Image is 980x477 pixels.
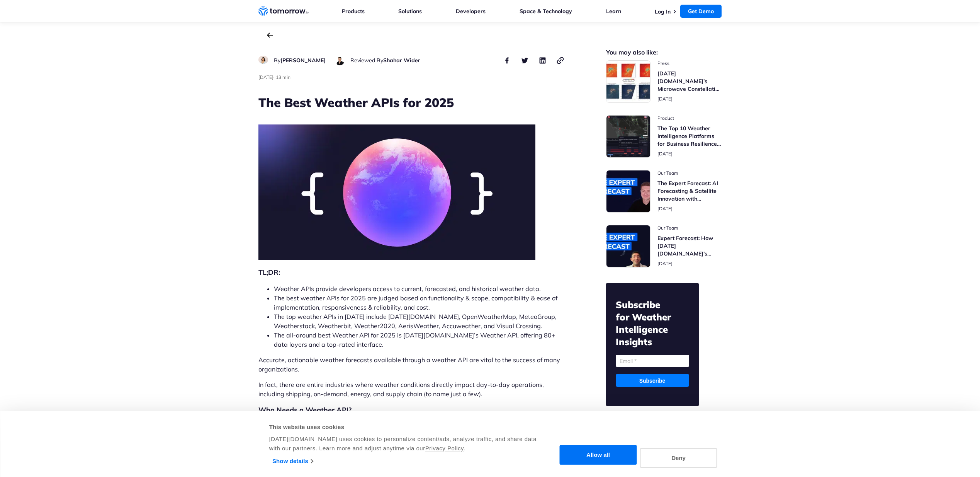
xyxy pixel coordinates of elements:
[274,330,565,349] li: The all-around best Weather API for 2025 is [DATE][DOMAIN_NAME]’s Weather API, offering 80+ data ...
[657,261,673,266] span: publish date
[272,455,313,467] a: Show details
[267,32,273,38] a: back to the main blog page
[657,70,722,93] h3: [DATE][DOMAIN_NAME]’s Microwave Constellation Ready To Help This Hurricane Season
[657,60,722,66] span: post catecory
[274,312,565,330] li: The top weather APIs in [DATE] include [DATE][DOMAIN_NAME], OpenWeatherMap, MeteoGroup, Weatherst...
[258,355,565,374] p: Accurate, actionable weather forecasts available through a weather API are vital to the success o...
[425,445,464,451] a: Privacy Policy
[258,5,309,17] a: Home link
[657,170,722,176] span: post catecory
[657,234,722,257] h3: Expert Forecast: How [DATE][DOMAIN_NAME]’s Microwave Sounders Are Revolutionizing Hurricane Monit...
[456,8,486,15] a: Developers
[520,56,530,65] button: share this post on twitter
[258,94,565,111] h1: The Best Weather APIs for 2025
[274,293,565,312] li: The best weather APIs for 2025 are judged based on functionality & scope, compatibility & ease of...
[616,355,689,367] input: Email *
[657,115,722,121] span: post catecory
[560,445,637,465] button: Allow all
[538,56,547,65] button: share this post on linkedin
[274,56,326,65] div: author name
[350,57,383,64] span: Reviewed By
[657,151,673,157] span: publish date
[616,298,689,348] h2: Subscribe for Weather Intelligence Insights
[269,434,538,453] div: [DATE][DOMAIN_NAME] uses cookies to personalize content/ads, analyze traffic, and share data with...
[273,74,275,80] span: ·
[606,8,621,15] a: Learn
[657,206,673,211] span: publish date
[657,225,722,231] span: post catecory
[657,124,722,148] h3: The Top 10 Weather Intelligence Platforms for Business Resilience in [DATE]
[269,422,538,432] div: This website uses cookies
[657,96,673,102] span: publish date
[274,284,565,293] li: Weather APIs provide developers access to current, forecasted, and historical weather data.
[398,8,422,15] a: Solutions
[342,8,365,15] a: Products
[655,8,671,15] a: Log In
[606,170,722,213] a: Read The Expert Forecast: AI Forecasting & Satellite Innovation with Randy Chase
[258,405,565,416] h2: Who Needs a Weather API?
[640,448,717,468] button: Deny
[616,374,689,387] input: Subscribe
[258,74,273,80] span: publish date
[606,225,722,267] a: Read Expert Forecast: How Tomorrow.io’s Microwave Sounders Are Revolutionizing Hurricane Monitoring
[606,49,722,55] h2: You may also like:
[274,57,280,64] span: By
[276,74,290,80] span: Estimated reading time
[503,56,512,65] button: share this post on facebook
[606,115,722,158] a: Read The Top 10 Weather Intelligence Platforms for Business Resilience in 2025
[606,60,722,103] a: Read Tomorrow.io’s Microwave Constellation Ready To Help This Hurricane Season
[612,410,693,426] p: This site is protected by reCAPTCHA and the Google and apply.
[258,267,565,278] h2: TL;DR:
[520,8,572,15] a: Space & Technology
[350,56,420,65] div: author name
[258,56,268,64] img: Ruth Favela
[680,5,722,18] a: Get Demo
[657,179,722,203] h3: The Expert Forecast: AI Forecasting & Satellite Innovation with [PERSON_NAME]
[335,56,345,65] img: Shahar Wider
[258,380,565,399] p: In fact, there are entire industries where weather conditions directly impact day-to-day operatio...
[556,56,565,65] button: copy link to clipboard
